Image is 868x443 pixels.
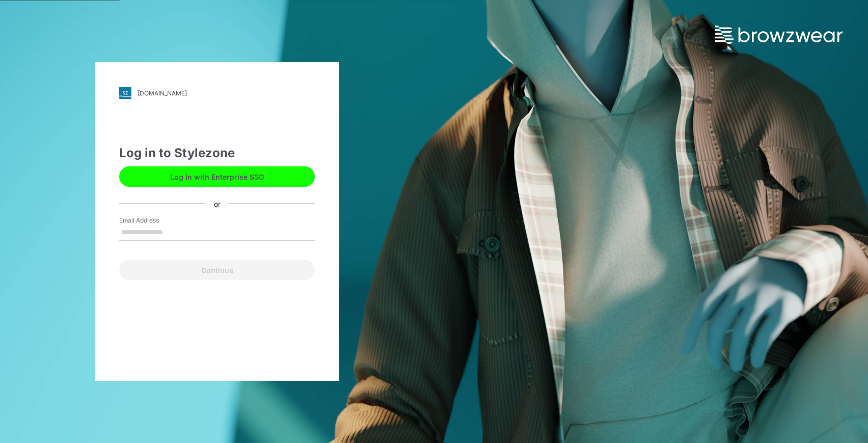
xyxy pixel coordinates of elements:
a: [DOMAIN_NAME] [119,87,315,99]
img: stylezone-logo.562084cfcfab977791bfbf7441f1a819.svg [119,87,131,99]
label: Email Address [119,216,191,225]
div: Log in to Stylezone [119,144,315,162]
img: browzwear-logo.e42bd6dac1945053ebaf764b6aa21510.svg [715,26,843,44]
div: or [206,198,229,209]
button: Log in with Enterprise SSO [119,166,315,187]
div: [DOMAIN_NAME] [138,89,187,97]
